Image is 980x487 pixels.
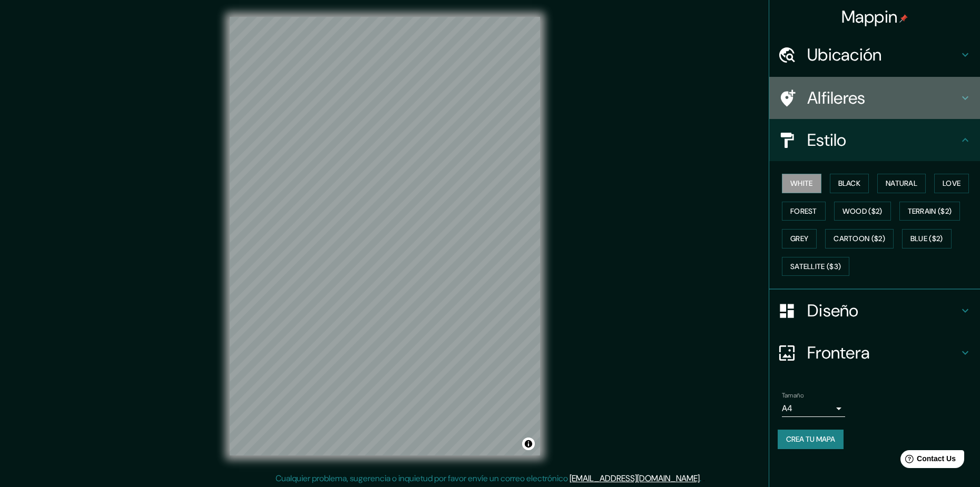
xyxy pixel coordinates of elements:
div: A4 [782,400,845,417]
button: Grey [782,229,817,249]
button: Satellite ($3) [782,257,849,276]
a: [EMAIL_ADDRESS][DOMAIN_NAME] [570,473,700,484]
h4: Mappin [841,6,908,27]
button: Toggle attribution [522,438,535,450]
div: Estilo [769,119,980,161]
button: Love [934,174,969,193]
button: Terrain ($2) [899,202,961,221]
div: . [703,472,705,485]
div: Ubicación [769,34,980,76]
button: Cartoon ($2) [825,229,894,249]
button: Wood ($2) [834,202,891,221]
h4: Frontera [807,342,959,363]
h4: Diseño [807,300,959,321]
h4: Ubicación [807,44,959,65]
div: . [701,472,703,485]
button: Black [830,174,869,193]
div: Diseño [769,290,980,332]
h4: Alfileres [807,87,959,108]
h4: Estilo [807,130,959,151]
canvas: Map [230,17,540,455]
button: White [782,174,821,193]
div: Alfileres [769,77,980,119]
label: Tamaño [782,391,803,400]
iframe: Help widget launcher [886,446,968,475]
p: Cualquier problema, sugerencia o inquietud por favor envíe un correo electrónico . [276,472,701,485]
button: Crea tu mapa [778,430,844,449]
img: pin-icon.png [899,14,908,23]
button: Blue ($2) [902,229,952,249]
div: Frontera [769,332,980,374]
button: Natural [877,174,926,193]
button: Forest [782,202,826,221]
